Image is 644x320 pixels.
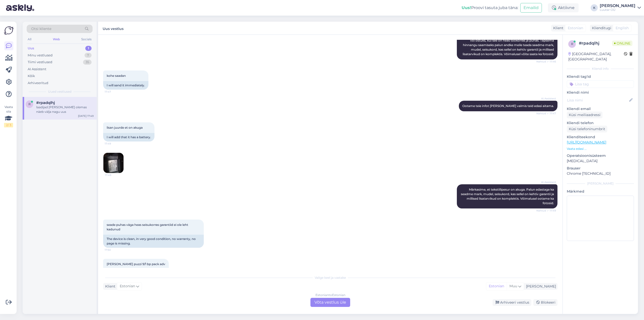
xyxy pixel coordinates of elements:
span: 17:50 [105,248,124,252]
img: Askly Logo [4,26,14,35]
div: AI Assistent [28,67,46,72]
div: Klient [103,284,115,289]
div: [PERSON_NAME] [524,284,556,289]
p: Operatsioonisüsteem [567,153,634,158]
span: Nähtud ✓ 17:49 [536,209,556,212]
span: Otsi kliente [31,26,51,31]
div: Kõik [28,74,35,79]
div: Arhiveeri vestlus [493,299,531,306]
div: Estonian [486,282,507,290]
div: Kliendi info [567,66,634,71]
p: Chrome [TECHNICAL_ID] [567,171,634,176]
div: 2 / 3 [4,123,13,127]
div: Klient [551,25,563,31]
button: Emailid [520,3,542,13]
span: Ootame teie infot [PERSON_NAME] valmis teid edasi aitama. [462,104,554,108]
div: Tiimi vestlused [28,60,52,65]
span: Uued vestlused [48,89,71,94]
div: Võta vestlus üle [310,298,350,307]
span: kohe saadan [107,74,126,78]
div: Küsi meiliaadressi [567,112,602,118]
div: Minu vestlused [28,53,53,58]
input: Lisa nimi [567,97,628,103]
div: [PERSON_NAME] [600,4,635,8]
span: r [28,102,31,106]
div: I will send it immediately. [103,81,148,90]
div: Web [52,36,61,43]
div: I will add that it has a battery. [103,133,154,141]
span: Estonian [120,283,135,289]
p: Vaata edasi ... [567,147,634,151]
label: Uus vestlus [103,25,124,31]
a: [URL][DOMAIN_NAME] [567,140,606,145]
span: Muu [509,284,517,288]
span: 17:49 [105,173,124,177]
div: Aktiivne [548,3,579,12]
div: 35 [83,60,92,65]
div: Klienditugi [590,25,611,31]
div: Blokeeri [533,299,557,306]
p: [MEDICAL_DATA] [567,158,634,164]
div: Proovi tasuta juba täna: [462,5,518,11]
div: [GEOGRAPHIC_DATA], [GEOGRAPHIC_DATA] [568,51,624,62]
input: Lisa tag [567,80,634,88]
div: Uus [28,46,34,51]
span: lisan juurde et on akuga [107,126,143,129]
a: [PERSON_NAME]Luutar OÜ [600,4,641,12]
span: Estonian [568,25,583,31]
p: Märkmed [567,189,634,194]
div: All [27,36,32,43]
span: AI Assistent [537,180,556,184]
div: Valige keel ja vastake [103,275,557,280]
div: Vaata siia [4,105,13,127]
div: K [591,4,598,11]
p: Brauser [567,166,634,171]
div: 1 [85,46,92,51]
div: laadijad [PERSON_NAME] olemas näeb välja nagu uus [36,105,94,114]
div: Socials [80,36,93,43]
p: Kliendi email [567,106,634,112]
span: [PERSON_NAME] puzzi 9/1 bp pack adv [107,262,165,266]
div: Luutar OÜ [600,8,635,12]
span: Saame Kärcheri tekstiilipesuri vastu [PERSON_NAME] pandiks või ostuks, kui see on heas töökorras ... [461,34,555,56]
div: 7 [85,53,92,58]
div: Küsi telefoninumbrit [567,126,607,132]
p: Klienditeekond [567,134,634,140]
span: AI Assistent [537,97,556,100]
p: Kliendi telefon [567,120,634,126]
span: r [571,42,573,46]
p: Kliendi tag'id [567,74,634,79]
b: Uus! [462,5,471,10]
span: 17:49 [105,142,124,146]
span: Märkasime, et tekstiilipesur on akuga. Palun edastage ka seadme mark, mudel, seisukord, kas selle... [461,188,555,205]
div: The device is clean, in very good condition, no warranty, no page is missing. [103,235,204,248]
div: Estonian to Estonian [315,293,345,297]
div: [DATE] 17:49 [78,114,94,118]
p: Kliendi nimi [567,90,634,95]
span: seade puhas väga heas seisukorras garantiid ei ole leht kadunud [107,223,189,231]
div: # rpadqlhj [579,40,612,46]
span: Nähtud ✓ 17:47 [536,112,556,115]
div: [PERSON_NAME] [567,181,634,186]
div: Arhiveeritud [28,81,48,86]
span: Nähtud ✓ 17:46 [536,60,556,63]
span: Online [612,41,632,46]
span: #rpadqlhj [36,100,55,105]
span: English [616,25,629,31]
span: 17:47 [105,90,124,94]
img: Attachment [103,153,124,173]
